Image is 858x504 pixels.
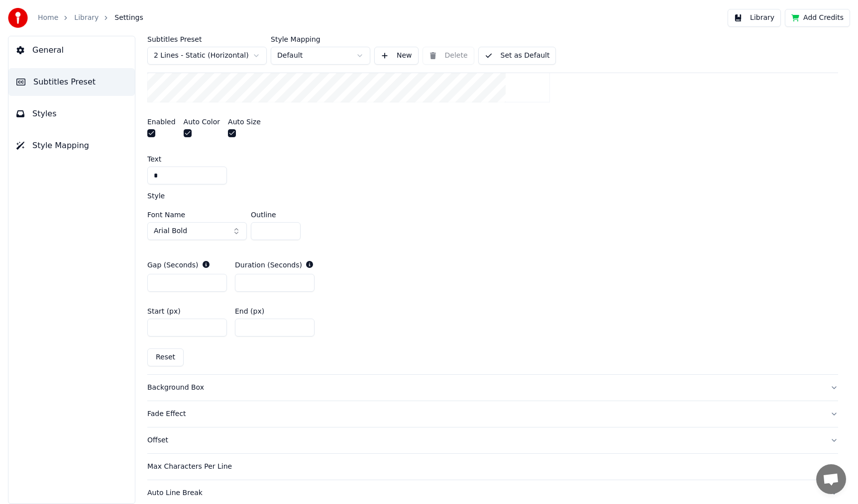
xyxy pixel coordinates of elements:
label: Outline [251,211,301,218]
span: Styles [32,108,57,120]
button: Background Box [147,375,838,401]
div: Offset [147,435,822,445]
div: Max Characters Per Line [147,462,822,472]
button: Styles [8,100,135,128]
button: General [8,36,135,64]
label: End (px) [235,308,264,315]
button: Max Characters Per Line [147,454,838,480]
div: Open chat [816,464,846,494]
button: Library [728,9,781,27]
button: New [374,47,419,65]
label: Duration (Seconds) [235,261,302,268]
span: General [32,44,64,56]
span: Style Mapping [32,140,89,152]
button: Subtitles Preset [8,68,135,96]
label: Style [147,192,165,199]
img: youka [8,8,28,28]
label: Auto Color [184,118,220,125]
button: Reset [147,348,184,366]
button: Add Credits [785,9,850,27]
nav: breadcrumb [38,13,143,23]
label: Subtitles Preset [147,36,267,43]
label: Text [147,156,161,163]
button: Offset [147,427,838,453]
span: Arial Bold [154,226,187,236]
div: Background Box [147,383,822,393]
button: Style Mapping [8,132,135,160]
label: Enabled [147,118,176,125]
button: Fade Effect [147,401,838,427]
div: Auto Line Break [147,488,822,498]
a: Home [38,13,58,23]
span: Subtitles Preset [33,76,96,88]
label: Auto Size [228,118,261,125]
span: Settings [114,13,143,23]
button: Set as Default [478,47,556,65]
label: Style Mapping [271,36,370,43]
a: Library [74,13,99,23]
label: Gap (Seconds) [147,261,199,268]
label: Start (px) [147,308,181,315]
div: Fade Effect [147,409,822,419]
label: Font Name [147,211,247,218]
